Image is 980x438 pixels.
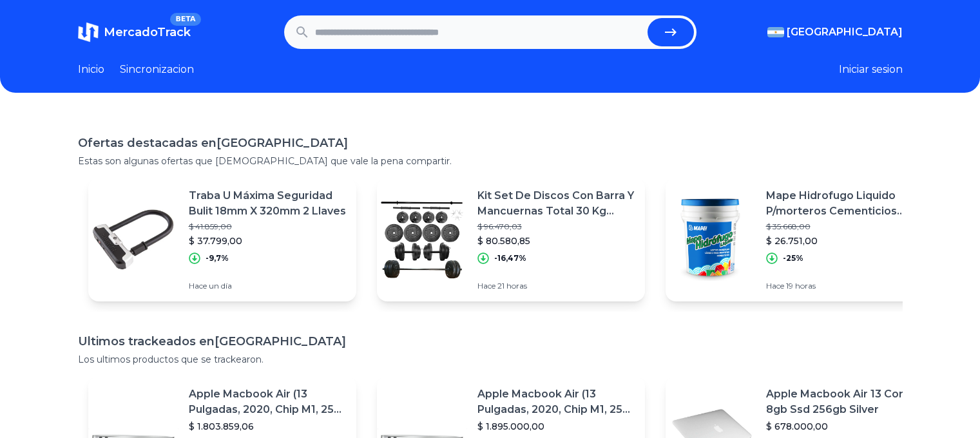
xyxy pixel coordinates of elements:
p: $ 35.668,00 [766,222,923,232]
p: Apple Macbook Air 13 Core I5 8gb Ssd 256gb Silver [766,386,923,417]
span: BETA [170,13,200,26]
a: Sincronizacion [120,62,194,77]
span: [GEOGRAPHIC_DATA] [787,24,903,40]
p: Hace 21 horas [477,281,635,291]
img: Featured image [88,195,178,285]
p: $ 80.580,85 [477,234,635,247]
button: Iniciar sesion [839,62,903,77]
a: Inicio [78,62,104,77]
p: Estas son algunas ofertas que [DEMOGRAPHIC_DATA] que vale la pena compartir. [78,155,903,167]
img: Featured image [666,195,756,285]
p: $ 678.000,00 [766,420,923,433]
button: [GEOGRAPHIC_DATA] [767,24,903,40]
span: MercadoTrack [104,25,191,39]
p: $ 1.895.000,00 [477,420,635,433]
p: Apple Macbook Air (13 Pulgadas, 2020, Chip M1, 256 Gb De Ssd, 8 Gb De Ram) - Plata [477,386,635,417]
p: -9,7% [206,253,229,263]
p: Kit Set De Discos Con Barra Y Mancuernas Total 30 Kg Sonnos [477,188,635,219]
a: MercadoTrackBETA [78,22,191,43]
img: MercadoTrack [78,22,99,43]
p: Mape Hidrofugo Liquido P/morteros Cementicios Mapei 20k Mm [766,188,923,219]
img: Featured image [377,195,467,285]
p: $ 37.799,00 [189,234,346,247]
p: Traba U Máxima Seguridad Bulit 18mm X 320mm 2 Llaves [189,188,346,219]
a: Featured imageMape Hidrofugo Liquido P/morteros Cementicios Mapei 20k Mm$ 35.668,00$ 26.751,00-25... [666,178,934,301]
p: $ 41.859,00 [189,222,346,232]
p: $ 96.470,03 [477,222,635,232]
h1: Ofertas destacadas en [GEOGRAPHIC_DATA] [78,134,903,152]
p: -16,47% [494,253,526,263]
p: Hace 19 horas [766,281,923,291]
img: Argentina [767,27,784,37]
p: Apple Macbook Air (13 Pulgadas, 2020, Chip M1, 256 Gb De Ssd, 8 Gb De Ram) - Plata [189,386,346,417]
a: Featured imageTraba U Máxima Seguridad Bulit 18mm X 320mm 2 Llaves$ 41.859,00$ 37.799,00-9,7%Hace... [88,178,356,301]
p: $ 1.803.859,06 [189,420,346,433]
p: -25% [783,253,803,263]
h1: Ultimos trackeados en [GEOGRAPHIC_DATA] [78,332,903,350]
p: $ 26.751,00 [766,234,923,247]
p: Hace un día [189,281,346,291]
a: Featured imageKit Set De Discos Con Barra Y Mancuernas Total 30 Kg Sonnos$ 96.470,03$ 80.580,85-1... [377,178,645,301]
p: Los ultimos productos que se trackearon. [78,353,903,366]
